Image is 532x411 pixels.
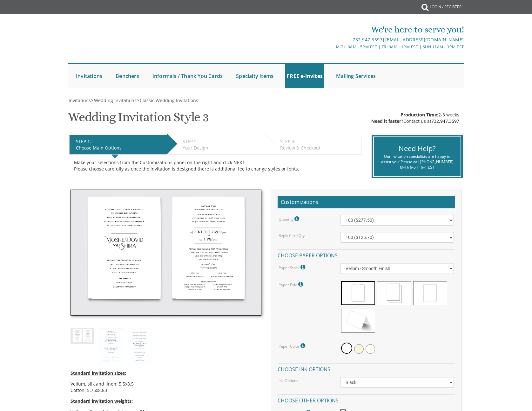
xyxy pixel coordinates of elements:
[285,64,324,88] a: FREE e-Invites
[278,394,455,405] h4: Choose other options
[139,97,198,103] a: Classic Wedding Invitations
[278,196,455,208] h2: Customizations
[279,233,305,238] label: Reply Card Qty
[69,97,91,103] span: Invitations
[401,112,438,118] span: Production Time:
[334,64,377,88] a: Mailing Services
[71,190,261,316] img: style3_thumb.jpg
[137,97,198,103] span: >
[234,64,275,88] a: Specialty Items
[183,145,261,151] div: Your Design
[76,145,164,151] div: Choose Main Options
[68,110,208,129] h1: Wedding Invitation Style 3
[200,36,464,44] div: |
[371,112,459,124] div: 2-3 weeks Contact us at
[279,280,305,289] label: Paper Fold
[280,138,358,145] div: STEP 3:
[183,138,261,145] div: STEP 2:
[151,64,224,88] a: Informals / Thank You Cards
[279,378,298,383] label: Ink Options
[74,159,357,172] div: Make your selections from the Customizations panel on the right and click NEXT Please choose care...
[279,215,301,223] label: Quantity
[114,64,141,88] a: Benchers
[371,118,403,124] span: Need it faster?
[68,97,91,103] a: Invitations
[71,381,261,387] li: Vellum, silk and linen: 5.5x8.5
[200,23,464,36] div: We're here to serve you!
[385,37,464,43] a: [EMAIL_ADDRESS][DOMAIN_NAME]
[76,138,164,145] div: STEP 1:
[94,97,137,103] span: Wedding Invitations
[93,97,137,103] a: Wedding Invitations
[278,363,455,374] h4: Choose ink options
[71,387,261,394] li: Cotton: 5.75x8.83
[74,64,104,88] a: Invitations
[140,97,198,103] span: Classic Wedding Invitations
[278,249,455,260] h4: Choose paper options
[128,328,152,365] img: style3_eng.jpg
[279,263,307,271] label: Paper Stock
[71,328,94,344] img: style3_thumb.jpg
[431,118,459,124] a: 732.947.3597
[379,143,456,153] div: Need Help?
[279,342,307,350] label: Paper Color
[71,370,126,376] span: Standard invitation sizes:
[280,145,358,151] div: Review & Checkout
[99,328,123,365] img: style3_heb.jpg
[91,97,137,103] span: >
[353,37,382,43] a: 732.947.3597
[379,154,456,170] div: Our invitation specialists are happy to assist you! Please call [PHONE_NUMBER] M-Th 9-5 Fr 9-1 EST
[200,44,464,50] div: M-Th 9am - 5pm EST | Fri 9am - 1pm EST | Sun 11am - 3pm EST
[71,398,133,404] span: Standard invitation weights:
